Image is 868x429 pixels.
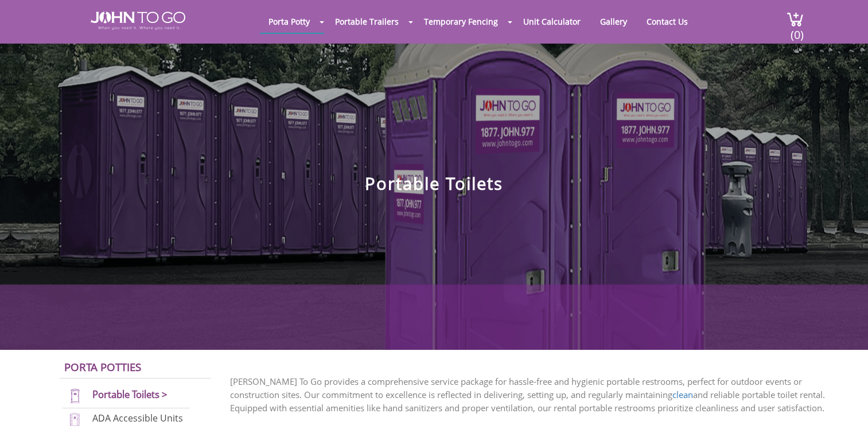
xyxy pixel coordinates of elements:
img: JOHN to go [91,11,185,30]
img: ADA-units-new.png [63,412,87,427]
a: clean [672,389,693,400]
a: Unit Calculator [515,10,589,33]
span: (0) [790,18,804,42]
a: Porta Potties [64,360,141,374]
a: ADA Accessible Units [92,412,183,424]
a: Contact Us [638,10,696,33]
a: Gallery [591,10,636,33]
img: cart a [787,11,804,27]
a: Porta Potty [260,10,318,33]
button: Live Chat [822,383,868,429]
a: Temporary Fencing [415,10,507,33]
a: Portable Trailers [326,10,407,33]
p: [PERSON_NAME] To Go provides a comprehensive service package for hassle-free and hygienic portabl... [230,375,851,415]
